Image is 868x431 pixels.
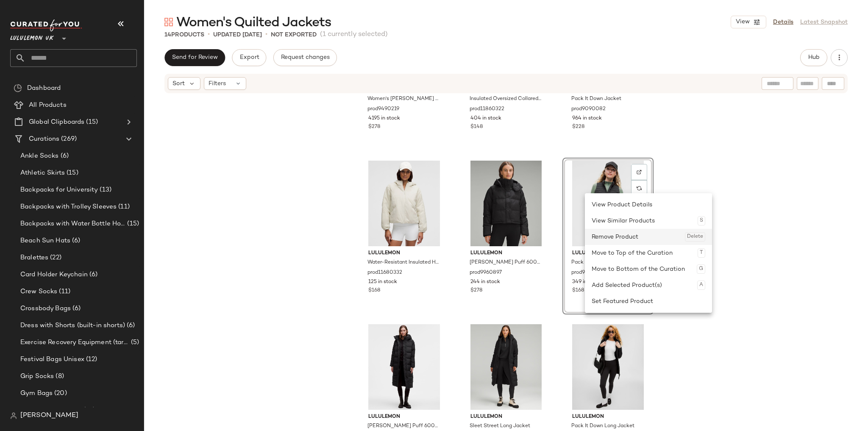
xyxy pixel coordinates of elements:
button: View [731,16,766,28]
img: LW4CEDS_027597_1 [362,161,447,246]
span: (6) [59,151,69,161]
p: Not Exported [271,31,317,39]
span: Insulated Oversized Collared Jacket [470,95,541,103]
button: Export [232,49,266,66]
div: Remove Product [592,229,705,245]
span: Sleet Street Long Jacket [470,423,530,430]
img: LW4BOWS_0001_1 [565,324,651,410]
div: Delete [685,232,705,242]
span: $278 [470,287,482,295]
span: • [265,30,267,40]
p: updated [DATE] [213,31,262,39]
span: Pack It Down Jacket [571,95,621,103]
div: Move to Top of the Curation [592,245,705,261]
span: Sort [172,79,185,88]
div: Add Selected Product(s) [592,277,705,293]
span: Backpacks with Water Bottle Holder [20,219,125,229]
img: LW4CADS_0001_1 [464,161,549,246]
span: (8) [54,372,64,381]
span: Festival Bags Unisex [20,355,84,364]
span: Pack It Down Vest [571,259,615,267]
span: Dress with Shorts (built-in shorts) [20,321,125,331]
span: 14 [164,32,171,38]
span: Filters [209,79,226,88]
span: Backpacks for University [20,185,98,195]
span: Women's [PERSON_NAME] Puff 600-Down-Fill Jacket [367,95,439,103]
img: LW4BOUS_0001_1 [565,161,651,246]
span: (12) [84,355,97,364]
button: Send for Review [164,49,225,66]
span: (15) [65,168,78,178]
div: T [698,248,705,258]
span: Dashboard [27,83,61,93]
div: View Similar Products [592,213,705,229]
span: (15) [125,219,139,229]
span: [PERSON_NAME] Puff 600-Down-Fill Long Jacket [367,423,439,430]
img: LW4BU8S_0001_1 [464,324,549,410]
span: Athletic Skirts [20,168,65,178]
span: lululemon [470,250,542,257]
span: $278 [368,123,380,131]
span: Ankle Socks [20,151,59,161]
span: Women's Quilted Jackets [176,14,331,31]
span: Pack It Down Long Jacket [571,423,634,430]
span: Bralettes [20,253,48,263]
img: cfy_white_logo.C9jOOHJF.svg [10,19,82,31]
div: Products [164,31,204,39]
span: (15) [82,406,95,415]
img: LW4BTPS_0001_1 [362,324,447,410]
span: All Products [29,100,67,110]
span: Request changes [281,54,330,61]
span: [PERSON_NAME] [20,411,78,421]
span: (15) [84,117,98,127]
span: (269) [59,134,77,144]
span: prod11860322 [470,106,504,113]
span: (6) [71,304,81,314]
span: Grip Socks [20,372,54,381]
span: $168 [368,287,380,295]
div: Set Featured Product [592,293,705,309]
span: $228 [572,123,584,131]
span: prod9090557 [571,269,604,277]
span: Crew Socks [20,287,57,297]
span: (11) [117,202,130,212]
span: 244 in stock [470,278,500,286]
button: Request changes [273,49,337,66]
span: prod9090082 [571,106,606,113]
img: svg%3e [14,84,22,92]
span: $148 [470,123,483,131]
span: lululemon [368,413,440,421]
span: 125 in stock [368,278,397,286]
span: (11) [57,287,70,297]
div: S [698,216,705,225]
img: svg%3e [10,412,17,419]
span: Export [239,54,259,61]
span: • [208,30,210,40]
span: 4195 in stock [368,115,400,122]
div: A [697,281,705,290]
img: svg%3e [164,18,173,26]
span: prod9960897 [470,269,502,277]
span: (6) [88,270,97,280]
span: Laptop Sleeve Bags [20,406,82,415]
span: Curations [29,134,59,144]
span: (5) [129,338,139,348]
span: 964 in stock [572,115,602,122]
span: prod9490219 [367,106,399,113]
button: Hub [800,49,827,66]
span: Card Holder Keychain [20,270,88,280]
span: 404 in stock [470,115,501,122]
img: svg%3e [637,170,642,175]
span: Hub [808,54,820,61]
span: View [735,19,750,25]
span: Gym Bags [20,389,53,398]
img: svg%3e [637,186,642,191]
span: (6) [125,321,135,331]
span: Send for Review [172,54,218,61]
span: Lululemon UK [10,29,54,44]
span: lululemon [470,413,542,421]
span: prod11680332 [367,269,402,277]
span: (20) [53,389,67,398]
span: (1 currently selected) [320,30,388,40]
span: Crossbody Bags [20,304,71,314]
